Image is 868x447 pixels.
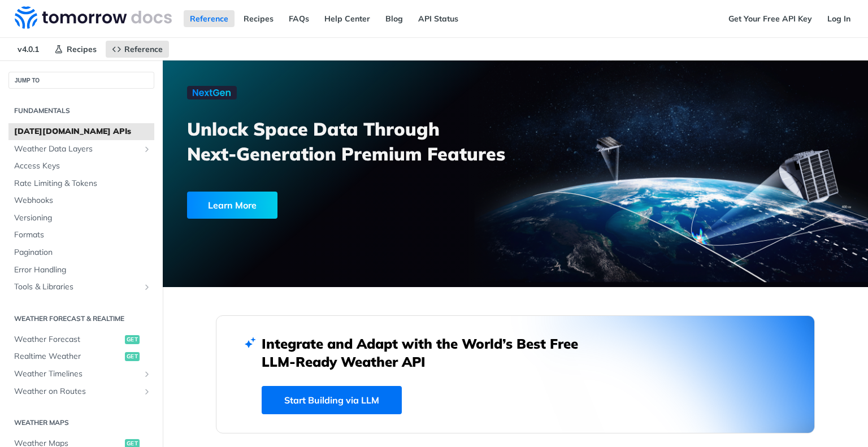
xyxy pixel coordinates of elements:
[14,126,151,137] span: [DATE][DOMAIN_NAME] APIs
[722,10,818,27] a: Get Your Free API Key
[14,212,151,224] span: Versioning
[187,86,237,99] img: NextGen
[142,370,151,379] button: Show subpages for Weather Timelines
[8,348,154,365] a: Realtime Weatherget
[124,44,163,54] span: Reference
[125,335,140,344] span: get
[8,314,154,324] h2: Weather Forecast & realtime
[14,351,122,362] span: Realtime Weather
[821,10,857,27] a: Log In
[14,368,140,380] span: Weather Timelines
[14,247,151,258] span: Pagination
[379,10,409,27] a: Blog
[8,366,154,383] a: Weather TimelinesShow subpages for Weather Timelines
[8,175,154,192] a: Rate Limiting & Tokens
[14,160,151,172] span: Access Keys
[237,10,280,27] a: Recipes
[184,10,235,27] a: Reference
[14,195,151,206] span: Webhooks
[14,144,140,155] span: Weather Data Layers
[14,264,151,276] span: Error Handling
[8,158,154,175] a: Access Keys
[8,72,154,89] button: JUMP TO
[14,281,140,293] span: Tools & Libraries
[187,116,528,166] h3: Unlock Space Data Through Next-Generation Premium Features
[8,279,154,296] a: Tools & LibrariesShow subpages for Tools & Libraries
[8,262,154,279] a: Error Handling
[142,283,151,292] button: Show subpages for Tools & Libraries
[106,41,169,58] a: Reference
[14,178,151,189] span: Rate Limiting & Tokens
[262,335,595,371] h2: Integrate and Adapt with the World’s Best Free LLM-Ready Weather API
[8,331,154,348] a: Weather Forecastget
[8,418,154,428] h2: Weather Maps
[67,44,97,54] span: Recipes
[11,41,45,58] span: v4.0.1
[187,192,459,219] a: Learn More
[8,141,154,158] a: Weather Data LayersShow subpages for Weather Data Layers
[318,10,376,27] a: Help Center
[15,6,172,29] img: Tomorrow.io Weather API Docs
[125,352,140,361] span: get
[8,123,154,140] a: [DATE][DOMAIN_NAME] APIs
[142,387,151,396] button: Show subpages for Weather on Routes
[8,106,154,116] h2: Fundamentals
[8,210,154,227] a: Versioning
[8,192,154,209] a: Webhooks
[48,41,103,58] a: Recipes
[8,227,154,244] a: Formats
[283,10,315,27] a: FAQs
[187,192,277,219] div: Learn More
[8,244,154,261] a: Pagination
[8,383,154,400] a: Weather on RoutesShow subpages for Weather on Routes
[142,145,151,154] button: Show subpages for Weather Data Layers
[14,386,140,397] span: Weather on Routes
[412,10,465,27] a: API Status
[262,386,402,414] a: Start Building via LLM
[14,334,122,345] span: Weather Forecast
[14,229,151,241] span: Formats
